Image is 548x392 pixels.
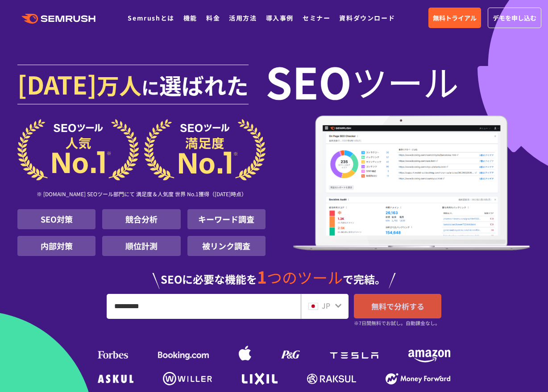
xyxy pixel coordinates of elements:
span: で完結。 [343,271,386,287]
li: 競合分析 [102,209,180,229]
li: 順位計測 [102,236,180,256]
div: SEOに必要な機能を [17,260,531,289]
li: SEO対策 [17,209,95,229]
span: JP [322,300,330,311]
span: つのツール [267,266,343,288]
a: 無料で分析する [354,294,441,318]
a: 無料トライアル [428,8,481,28]
small: ※7日間無料でお試し。自動課金なし。 [354,319,440,327]
a: デモを申し込む [488,8,541,28]
span: 1 [257,264,267,289]
span: SEO [266,63,352,99]
li: キーワード調査 [187,209,266,229]
span: 無料で分析する [371,301,424,312]
li: 被リンク調査 [187,236,266,256]
span: 無料トライアル [433,13,477,23]
a: 機能 [183,13,197,22]
div: ※ [DOMAIN_NAME] SEOツール部門にて 満足度＆人気度 世界 No.1獲得（[DATE]時点） [17,181,266,209]
span: [DATE] [17,66,97,102]
a: 料金 [206,13,220,22]
span: 万人 [97,69,141,101]
a: 資料ダウンロード [339,13,395,22]
span: 選ばれた [159,69,249,101]
a: Semrushとは [128,13,174,22]
span: に [141,74,159,100]
li: 内部対策 [17,236,95,256]
a: セミナー [303,13,330,22]
input: URL、キーワードを入力してください [107,294,300,318]
span: デモを申し込む [493,13,536,23]
a: 導入事例 [266,13,294,22]
a: 活用方法 [229,13,257,22]
span: ツール [352,63,459,99]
